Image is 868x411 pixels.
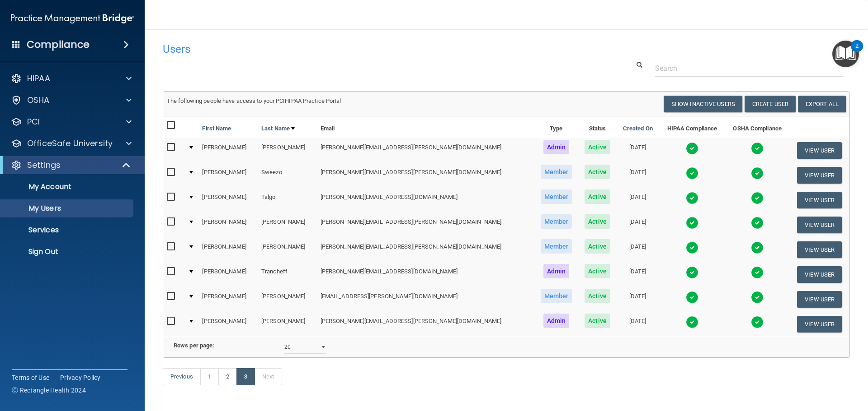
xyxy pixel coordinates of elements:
[616,138,659,163] td: [DATE]
[616,188,659,212] td: [DATE]
[543,140,570,154] span: Admin
[797,167,842,184] button: View User
[200,368,219,385] a: 1
[585,239,610,254] span: Active
[585,189,610,204] span: Active
[27,160,61,171] p: Settings
[585,140,610,154] span: Active
[616,237,659,262] td: [DATE]
[686,266,698,279] img: tick.e7d51cea.svg
[258,138,317,163] td: [PERSON_NAME]
[686,217,698,229] img: tick.e7d51cea.svg
[686,192,698,204] img: tick.e7d51cea.svg
[27,73,50,84] p: HIPAA
[585,264,610,278] span: Active
[317,312,534,336] td: [PERSON_NAME][EMAIL_ADDRESS][PERSON_NAME][DOMAIN_NAME]
[798,96,846,112] a: Export All
[167,97,341,104] span: The following people have access to your PCIHIPAA Practice Portal
[255,368,282,385] a: Next
[317,163,534,188] td: [PERSON_NAME][EMAIL_ADDRESS][PERSON_NAME][DOMAIN_NAME]
[198,312,258,336] td: [PERSON_NAME]
[198,287,258,312] td: [PERSON_NAME]
[236,368,255,385] a: 3
[11,9,134,28] img: PMB logo
[27,138,113,149] p: OfficeSafe University
[797,316,842,332] button: View User
[745,96,796,112] button: Create User
[623,123,653,134] a: Created On
[12,386,86,395] span: Ⓒ Rectangle Health 2024
[616,163,659,188] td: [DATE]
[198,212,258,237] td: [PERSON_NAME]
[543,264,570,278] span: Admin
[6,226,129,235] p: Services
[797,266,842,283] button: View User
[317,116,534,138] th: Email
[11,160,131,171] a: Settings
[751,291,764,304] img: tick.e7d51cea.svg
[198,188,258,212] td: [PERSON_NAME]
[317,287,534,312] td: [EMAIL_ADDRESS][PERSON_NAME][DOMAIN_NAME]
[6,247,129,256] p: Sign Out
[541,214,572,229] span: Member
[258,237,317,262] td: [PERSON_NAME]
[258,163,317,188] td: Sweezo
[27,95,50,106] p: OSHA
[585,289,610,303] span: Active
[317,188,534,212] td: [PERSON_NAME][EMAIL_ADDRESS][DOMAIN_NAME]
[198,262,258,287] td: [PERSON_NAME]
[258,312,317,336] td: [PERSON_NAME]
[797,291,842,308] button: View User
[27,38,90,51] h4: Compliance
[543,314,570,328] span: Admin
[198,237,258,262] td: [PERSON_NAME]
[686,241,698,254] img: tick.e7d51cea.svg
[751,217,764,229] img: tick.e7d51cea.svg
[797,217,842,233] button: View User
[797,142,842,159] button: View User
[6,204,129,213] p: My Users
[163,43,558,55] h4: Users
[317,212,534,237] td: [PERSON_NAME][EMAIL_ADDRESS][PERSON_NAME][DOMAIN_NAME]
[832,41,859,67] button: Open Resource Center, 2 new notifications
[751,192,764,204] img: tick.e7d51cea.svg
[585,214,610,229] span: Active
[579,116,617,138] th: Status
[616,312,659,336] td: [DATE]
[11,116,132,127] a: PCI
[163,368,201,385] a: Previous
[202,123,231,134] a: First Name
[725,116,789,138] th: OSHA Compliance
[797,241,842,258] button: View User
[585,314,610,328] span: Active
[686,167,698,180] img: tick.e7d51cea.svg
[585,165,610,179] span: Active
[541,189,572,204] span: Member
[258,188,317,212] td: Talgo
[317,138,534,163] td: [PERSON_NAME][EMAIL_ADDRESS][PERSON_NAME][DOMAIN_NAME]
[751,241,764,254] img: tick.e7d51cea.svg
[823,349,857,383] iframe: Drift Widget Chat Controller
[855,46,859,58] div: 2
[655,60,843,77] input: Search
[258,212,317,237] td: [PERSON_NAME]
[616,212,659,237] td: [DATE]
[751,316,764,328] img: tick.e7d51cea.svg
[534,116,579,138] th: Type
[261,123,295,134] a: Last Name
[751,142,764,155] img: tick.e7d51cea.svg
[751,266,764,279] img: tick.e7d51cea.svg
[686,316,698,328] img: tick.e7d51cea.svg
[541,239,572,254] span: Member
[60,373,101,382] a: Privacy Policy
[258,287,317,312] td: [PERSON_NAME]
[659,116,725,138] th: HIPAA Compliance
[751,167,764,180] img: tick.e7d51cea.svg
[541,289,572,303] span: Member
[12,373,49,382] a: Terms of Use
[664,96,742,112] button: Show Inactive Users
[616,262,659,287] td: [DATE]
[218,368,237,385] a: 2
[27,116,40,127] p: PCI
[686,291,698,304] img: tick.e7d51cea.svg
